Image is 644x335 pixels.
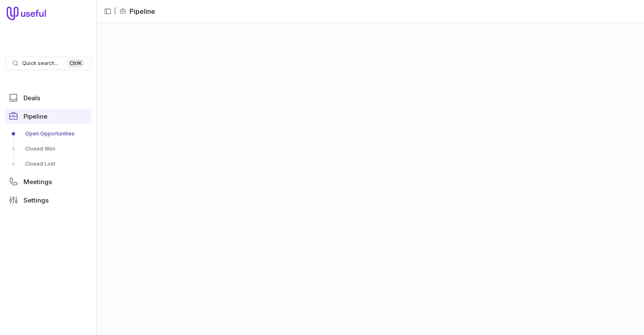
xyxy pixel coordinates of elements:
[5,127,91,140] a: Open Opportunities
[5,109,91,124] a: Pipeline
[5,157,91,171] a: Closed Lost
[5,127,91,171] div: Pipeline submenu
[101,5,114,18] button: Collapse sidebar
[23,113,47,119] span: Pipeline
[5,90,91,105] a: Deals
[5,174,91,189] a: Meetings
[22,60,58,67] span: Quick search...
[5,142,91,156] a: Closed Won
[23,95,40,101] span: Deals
[23,179,52,185] span: Meetings
[5,192,91,208] a: Settings
[114,6,116,16] span: |
[119,6,155,16] li: Pipeline
[67,59,84,68] kbd: Ctrl K
[23,197,49,203] span: Settings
